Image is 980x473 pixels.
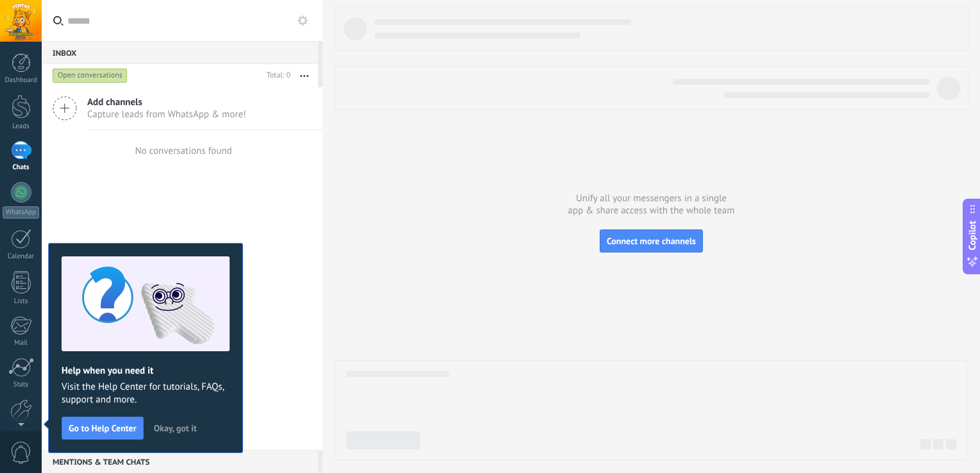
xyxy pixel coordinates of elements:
span: Okay, got it [154,424,197,433]
button: Okay, got it [148,419,203,438]
div: Calendar [3,253,40,261]
div: Chats [3,163,40,172]
span: Go to Help Center [69,424,137,433]
div: Mentions & Team chats [42,450,318,473]
button: Go to Help Center [62,417,144,440]
span: Copilot [966,221,979,251]
div: Stats [3,381,40,389]
span: Visit the Help Center for tutorials, FAQs, support and more. [62,381,230,406]
span: Add channels [87,96,246,108]
div: Dashboard [3,76,40,85]
div: Lists [3,297,40,306]
div: No conversations found [135,145,232,157]
h2: Help when you need it [62,365,230,377]
span: Connect more channels [607,235,696,247]
div: Leads [3,122,40,131]
div: Mail [3,339,40,347]
div: Total: 0 [262,69,291,82]
div: WhatsApp [3,206,39,219]
span: Capture leads from WhatsApp & more! [87,108,246,120]
button: Connect more channels [600,229,703,253]
div: Inbox [42,41,318,64]
div: Open conversations [53,68,128,83]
